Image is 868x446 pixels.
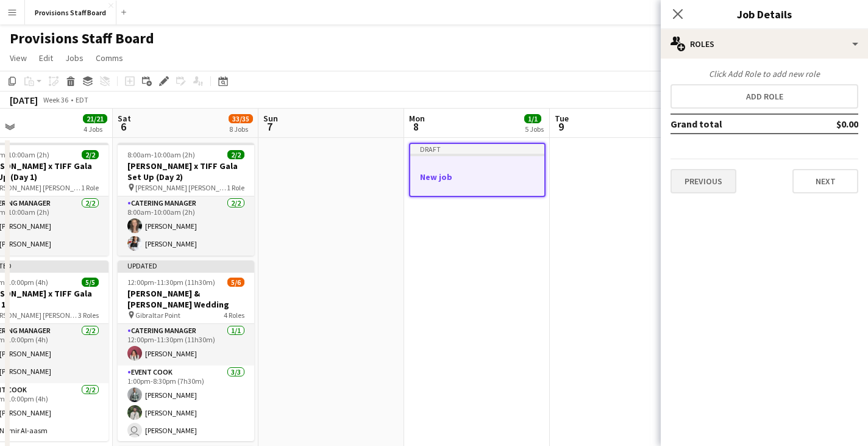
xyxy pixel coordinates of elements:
[229,114,253,123] span: 33/35
[76,95,88,104] div: EDT
[525,124,544,134] div: 5 Jobs
[409,113,425,124] span: Mon
[118,113,131,124] span: Sat
[229,124,252,134] div: 8 Jobs
[135,311,180,320] span: Gibraltar Point
[127,278,215,287] span: 12:00pm-11:30pm (11h30m)
[261,120,278,134] span: 7
[410,171,544,182] h3: New job
[555,113,569,124] span: Tue
[118,196,254,256] app-card-role: Catering Manager2/28:00am-10:00am (2h)[PERSON_NAME][PERSON_NAME]
[82,278,99,287] span: 5/5
[661,29,868,59] div: Roles
[671,68,858,79] div: Click Add Role to add new role
[118,288,254,310] h3: [PERSON_NAME] & [PERSON_NAME] Wedding
[118,143,254,256] app-job-card: 8:00am-10:00am (2h)2/2[PERSON_NAME] x TIFF Gala Set Up (Day 2) [PERSON_NAME] [PERSON_NAME]1 RoleC...
[39,52,53,63] span: Edit
[118,261,254,441] app-job-card: Updated12:00pm-11:30pm (11h30m)5/6[PERSON_NAME] & [PERSON_NAME] Wedding Gibraltar Point4 RolesCat...
[65,52,84,63] span: Jobs
[10,52,27,63] span: View
[60,50,88,66] a: Jobs
[25,1,116,24] button: Provisions Staff Board
[135,183,227,192] span: [PERSON_NAME] [PERSON_NAME]
[10,94,38,106] div: [DATE]
[661,6,868,22] h3: Job Details
[553,120,569,134] span: 9
[410,144,544,154] div: Draft
[82,150,99,159] span: 2/2
[524,114,541,123] span: 1/1
[5,50,32,66] a: View
[40,95,71,104] span: Week 36
[34,50,58,66] a: Edit
[96,52,123,63] span: Comms
[127,150,195,159] span: 8:00am-10:00am (2h)
[224,311,244,320] span: 4 Roles
[263,113,278,124] span: Sun
[118,324,254,365] app-card-role: Catering Manager1/112:00pm-11:30pm (11h30m)[PERSON_NAME]
[10,29,154,48] h1: Provisions Staff Board
[227,278,244,287] span: 5/6
[91,50,128,66] a: Comms
[118,261,254,270] div: Updated
[407,120,425,134] span: 8
[118,365,254,442] app-card-role: Event Cook3/31:00pm-8:30pm (7h30m)[PERSON_NAME][PERSON_NAME] [PERSON_NAME]
[227,183,244,192] span: 1 Role
[81,183,99,192] span: 1 Role
[671,169,736,193] button: Previous
[78,311,99,320] span: 3 Roles
[409,143,546,197] app-job-card: DraftNew job
[227,150,244,159] span: 2/2
[116,120,131,134] span: 6
[671,114,801,134] td: Grand total
[118,160,254,182] h3: [PERSON_NAME] x TIFF Gala Set Up (Day 2)
[671,84,858,109] button: Add role
[84,124,107,134] div: 4 Jobs
[83,114,107,123] span: 21/21
[801,114,858,134] td: $0.00
[792,169,858,193] button: Next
